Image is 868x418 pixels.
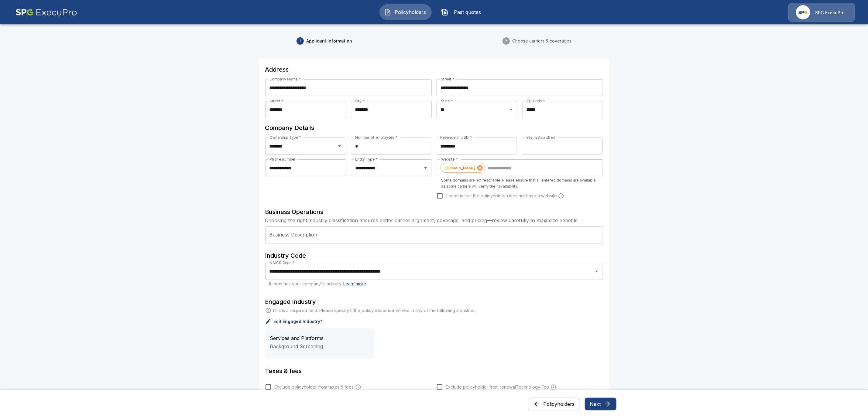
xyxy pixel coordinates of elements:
h6: Engaged Industry [265,297,603,307]
button: Open [507,105,515,114]
label: Company Name * [269,76,301,82]
span: Applicant Information [306,38,352,44]
button: Open [335,142,344,150]
h6: Business Operations [265,207,603,217]
p: SPG ExecuPro [815,10,845,16]
button: Past quotes IconPast quotes [437,4,489,20]
button: Policyholders [528,398,580,410]
span: Exclude policyholder from renewal Technology Fee [446,384,549,390]
img: Policyholders Icon [384,8,391,16]
a: Learn more [344,281,366,286]
a: Agency IconSPG ExecuPro [788,3,855,22]
button: Open [592,267,601,276]
label: Website * [441,157,458,162]
span: Policyholders [394,8,427,16]
label: Zip Code * [527,98,545,104]
span: Background Screening [270,343,323,349]
span: Choose carriers & coverages [512,38,571,44]
h6: Company Details [265,123,603,133]
p: This is a required field. Please specify if the policyholder is involved in any of the following ... [273,308,477,314]
svg: Carriers run a cyber security scan on the policyholders' websites. Please enter a website wheneve... [558,193,564,199]
label: Ownership Type * [269,135,301,140]
label: Street 2 [269,98,283,104]
h6: Taxes & fees [265,366,603,376]
button: Open [421,164,430,172]
img: Past quotes Icon [441,8,448,16]
label: Number of employees * [355,135,397,140]
span: I confirm that the policyholder does not have a website [446,193,557,199]
label: State * [441,98,453,104]
button: Next [585,398,616,410]
button: Policyholders IconPolicyholders [379,4,432,20]
h6: Address [265,65,603,74]
label: Street * [441,76,455,82]
label: Revenue in USD * [440,135,472,140]
p: Choosing the right industry classification ensures better carrier alignment, coverage, and pricin... [265,217,603,224]
span: Services and Platforms [270,335,324,341]
span: Past quotes [451,8,484,16]
div: [DOMAIN_NAME] [441,163,485,173]
p: Edit Engaged Industry* [274,319,323,324]
text: 2 [505,39,507,43]
label: Year Established [526,135,555,140]
h6: Industry Code [265,251,603,260]
label: Entity Type * [355,157,378,162]
img: AA Logo [15,3,77,22]
span: Exclude policyholder from taxes & fees [275,384,354,390]
span: [DOMAIN_NAME] [441,165,479,172]
span: It identifies your company's industry. [269,281,366,286]
p: Some domains are not reachable. Please ensure that all entered domains are available as some carr... [441,177,599,189]
text: 1 [299,39,301,43]
label: City * [355,98,365,104]
svg: Carrier fees will still be applied [551,384,557,390]
label: NAICS Code * [269,260,295,265]
label: Phone number [269,157,296,162]
svg: Carrier and processing fees will still be applied [355,384,361,390]
img: Agency Icon [796,5,810,19]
